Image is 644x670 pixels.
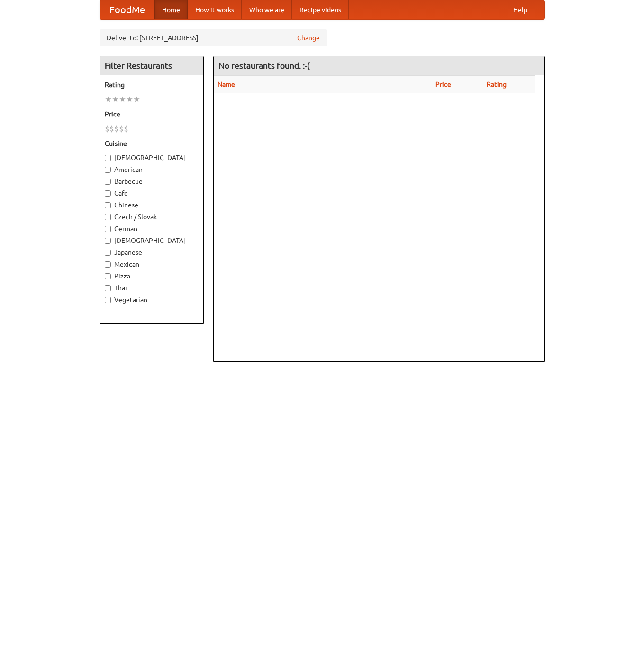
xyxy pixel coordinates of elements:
[105,167,111,173] input: American
[105,212,199,222] label: Czech / Slovak
[114,124,119,134] li: $
[100,0,154,19] a: FoodMe
[218,61,310,70] ng-pluralize: No restaurants found. :-(
[105,259,199,269] label: Mexican
[105,188,199,198] label: Cafe
[105,250,111,256] input: Japanese
[105,297,111,303] input: Vegetarian
[105,224,199,233] label: German
[105,80,199,89] h5: Rating
[105,153,199,162] label: [DEMOGRAPHIC_DATA]
[112,94,119,105] li: ★
[105,261,111,268] input: Mexican
[105,285,111,291] input: Thai
[124,124,128,134] li: $
[105,139,199,148] h5: Cuisine
[105,271,199,281] label: Pizza
[105,155,111,161] input: [DEMOGRAPHIC_DATA]
[105,124,109,134] li: $
[105,226,111,232] input: German
[105,190,111,197] input: Cafe
[105,179,111,185] input: Barbecue
[105,295,199,304] label: Vegetarian
[105,238,111,244] input: [DEMOGRAPHIC_DATA]
[100,56,203,75] h4: Filter Restaurants
[154,0,188,19] a: Home
[487,80,507,88] a: Rating
[188,0,242,19] a: How it works
[105,200,199,210] label: Chinese
[105,236,199,245] label: [DEMOGRAPHIC_DATA]
[435,80,451,88] a: Price
[242,0,292,19] a: Who we are
[105,214,111,220] input: Czech / Slovak
[297,33,320,43] a: Change
[105,165,199,174] label: American
[105,109,199,119] h5: Price
[292,0,349,19] a: Recipe videos
[133,94,140,105] li: ★
[119,94,126,105] li: ★
[218,80,235,88] a: Name
[105,248,199,257] label: Japanese
[105,94,112,105] li: ★
[105,177,199,186] label: Barbecue
[100,29,327,46] div: Deliver to: [STREET_ADDRESS]
[105,273,111,279] input: Pizza
[506,0,535,19] a: Help
[105,283,199,293] label: Thai
[109,124,114,134] li: $
[119,124,124,134] li: $
[105,202,111,208] input: Chinese
[126,94,133,105] li: ★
